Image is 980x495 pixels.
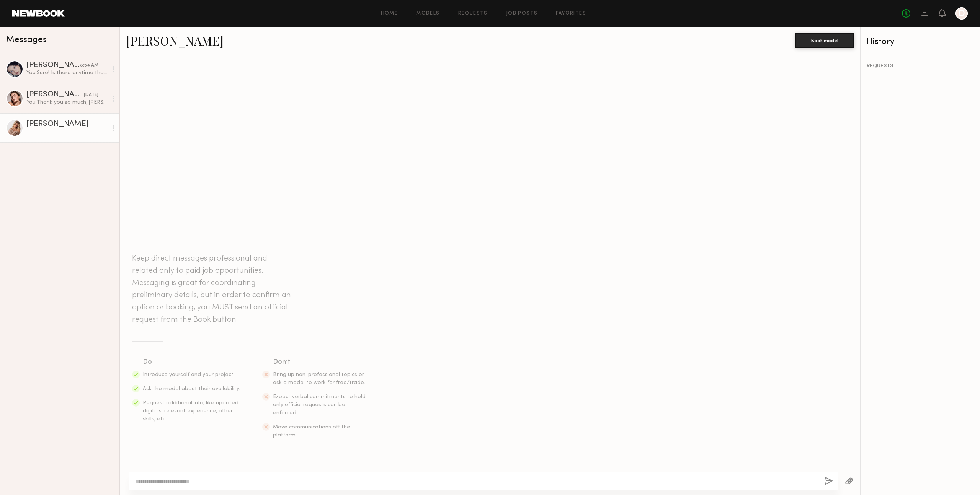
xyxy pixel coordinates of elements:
[867,37,974,46] div: History
[26,62,80,69] div: [PERSON_NAME]
[26,91,84,99] div: [PERSON_NAME]
[143,372,235,377] span: Introduce yourself and your project.
[143,386,240,391] span: Ask the model about their availability.
[143,357,241,368] div: Do
[273,425,350,438] span: Move communications off the platform.
[80,62,98,69] div: 8:54 AM
[273,372,365,385] span: Bring up non-professional topics or ask a model to work for free/trade.
[795,33,854,48] button: Book model
[273,394,370,415] span: Expect verbal commitments to hold - only official requests can be enforced.
[867,64,974,69] div: REQUESTS
[132,252,293,326] header: Keep direct messages professional and related only to paid job opportunities. Messaging is great ...
[143,401,238,422] span: Request additional info, like updated digitals, relevant experience, other skills, etc.
[84,91,98,99] div: [DATE]
[458,11,488,16] a: Requests
[556,11,586,16] a: Favorites
[126,32,224,49] a: [PERSON_NAME]
[26,99,108,106] div: You: Thank you so much, [PERSON_NAME]!!
[955,7,968,20] a: D
[506,11,538,16] a: Job Posts
[381,11,398,16] a: Home
[416,11,439,16] a: Models
[6,36,47,44] span: Messages
[26,120,108,128] div: [PERSON_NAME]
[795,37,854,43] a: Book model
[26,69,108,77] div: You: Sure! Is there anytime that is best for you?
[273,357,371,368] div: Don’t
